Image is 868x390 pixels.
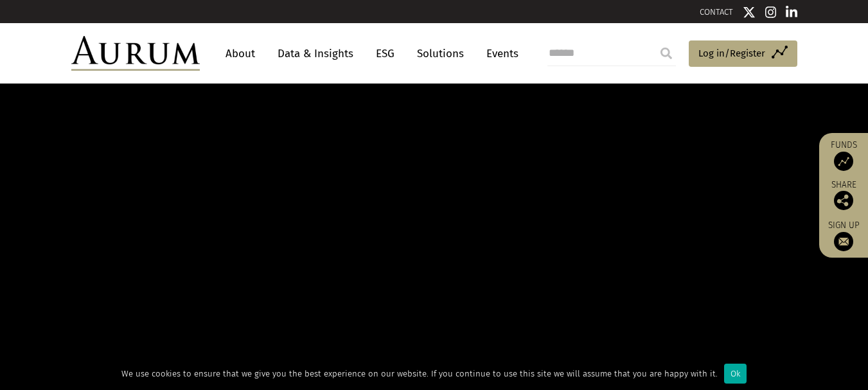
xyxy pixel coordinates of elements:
img: Instagram icon [765,6,777,19]
a: About [219,42,261,66]
img: Linkedin icon [786,6,797,19]
a: Log in/Register [689,40,797,67]
img: Access Funds [834,152,853,171]
div: Ok [724,364,747,384]
a: ESG [369,42,401,66]
a: CONTACT [700,7,733,17]
a: Funds [826,139,862,171]
img: Aurum [71,36,200,71]
span: Log in/Register [698,46,765,61]
input: Submit [653,40,679,66]
img: Twitter icon [743,6,756,19]
img: Share this post [834,191,853,210]
a: Sign up [826,220,862,251]
a: Events [480,42,518,66]
img: Sign up to our newsletter [834,232,853,251]
div: Share [826,181,862,210]
a: Data & Insights [271,42,360,66]
a: Solutions [411,42,470,66]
